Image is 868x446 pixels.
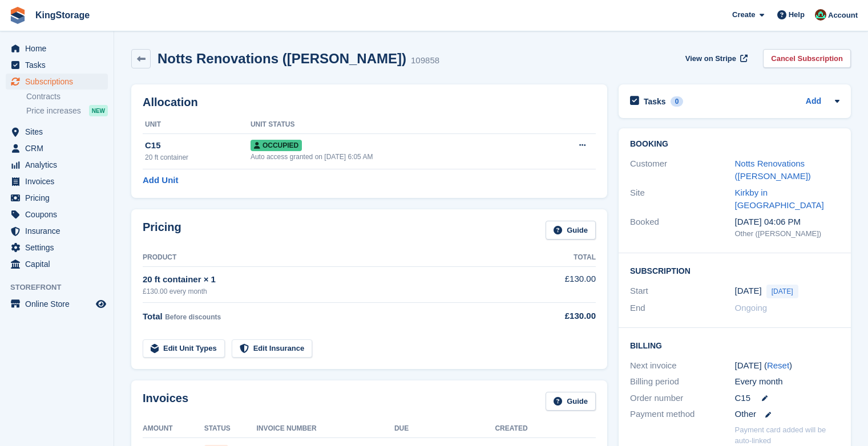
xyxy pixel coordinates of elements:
th: Product [143,249,526,267]
div: Site [630,186,735,212]
a: Kirkby in [GEOGRAPHIC_DATA] [735,188,824,210]
a: Add Unit [143,174,178,187]
div: 20 ft container × 1 [143,273,526,286]
a: Price increases NEW [26,104,108,117]
a: menu [6,240,108,256]
span: Online Store [25,296,94,312]
h2: Booking [630,140,839,149]
a: Cancel Subscription [763,49,851,68]
span: Analytics [25,157,94,173]
h2: Notts Renovations ([PERSON_NAME]) [158,51,406,66]
h2: Invoices [143,392,188,411]
span: Pricing [25,190,94,206]
span: Ongoing [735,303,768,313]
div: End [630,302,735,315]
div: Every month [735,375,840,388]
div: Other ([PERSON_NAME]) [735,228,840,240]
a: Guide [546,221,596,240]
div: £130.00 [526,310,596,323]
a: KingStorage [31,6,94,25]
a: Guide [546,392,596,411]
a: menu [6,206,108,222]
h2: Billing [630,339,839,351]
a: menu [6,190,108,206]
div: Billing period [630,375,735,388]
th: Amount [143,420,204,438]
div: NEW [89,105,108,116]
span: Before discounts [165,313,221,321]
th: Created [495,420,596,438]
a: menu [6,74,108,90]
div: [DATE] 04:06 PM [735,216,840,229]
a: menu [6,256,108,272]
span: Insurance [25,223,94,239]
a: Preview store [94,297,108,311]
span: Price increases [26,106,81,116]
span: Subscriptions [25,74,94,90]
div: 109858 [411,54,439,67]
div: Booked [630,216,735,240]
img: stora-icon-8386f47178a22dfd0bd8f6a31ec36ba5ce8667c1dd55bd0f319d3a0aa187defe.svg [9,7,26,24]
span: Invoices [25,173,94,189]
th: Total [526,249,596,267]
span: Account [828,10,858,21]
span: Create [732,9,755,21]
th: Unit [143,116,251,134]
td: £130.00 [526,266,596,302]
span: C15 [735,392,751,405]
h2: Allocation [143,96,596,109]
a: menu [6,57,108,73]
div: 0 [671,96,684,107]
a: Edit Insurance [232,339,313,358]
div: [DATE] ( ) [735,359,840,372]
div: Other [735,408,840,421]
span: Tasks [25,57,94,73]
span: Storefront [10,282,114,293]
div: Customer [630,157,735,183]
span: Capital [25,256,94,272]
div: £130.00 every month [143,286,526,297]
h2: Pricing [143,221,181,240]
a: Contracts [26,91,108,102]
a: menu [6,140,108,156]
a: menu [6,40,108,56]
a: menu [6,173,108,189]
div: Start [630,285,735,298]
div: Order number [630,392,735,405]
th: Status [204,420,257,438]
span: Total [143,311,163,321]
a: menu [6,124,108,140]
span: Sites [25,124,94,140]
div: Payment method [630,408,735,421]
th: Due [394,420,495,438]
a: Notts Renovations ([PERSON_NAME]) [735,159,811,181]
h2: Subscription [630,265,839,276]
img: John King [815,9,826,21]
span: Occupied [251,140,302,151]
a: Add [806,95,821,108]
a: Edit Unit Types [143,339,225,358]
a: View on Stripe [681,49,750,68]
time: 2025-10-01 00:00:00 UTC [735,285,762,298]
div: Next invoice [630,359,735,372]
span: [DATE] [766,285,798,298]
span: Settings [25,240,94,256]
a: menu [6,223,108,239]
span: View on Stripe [685,53,736,64]
th: Invoice Number [256,420,394,438]
span: Home [25,40,94,56]
a: menu [6,296,108,312]
span: Help [789,9,805,21]
span: Coupons [25,206,94,222]
span: CRM [25,140,94,156]
th: Unit Status [251,116,539,134]
a: Reset [767,360,789,370]
div: Auto access granted on [DATE] 6:05 AM [251,152,539,162]
div: 20 ft container [145,152,251,163]
a: menu [6,157,108,173]
h2: Tasks [644,96,666,107]
div: C15 [145,139,251,152]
